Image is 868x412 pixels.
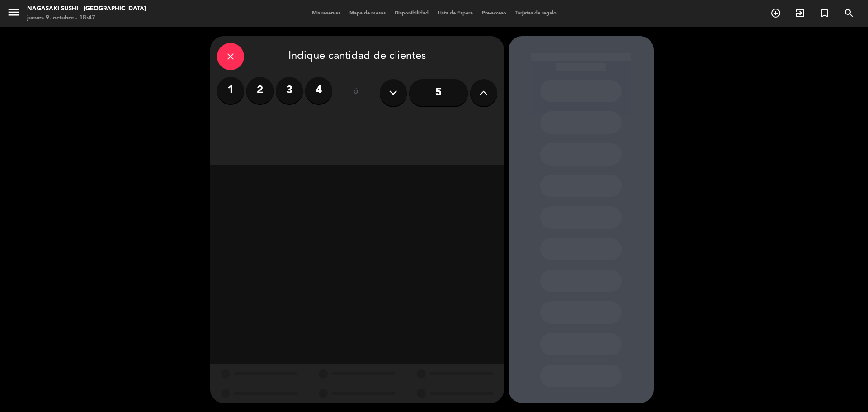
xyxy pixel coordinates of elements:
label: 1 [217,77,244,104]
div: ó [341,77,371,109]
label: 4 [305,77,332,104]
div: Indique cantidad de clientes [217,43,497,70]
span: Disponibilidad [390,11,433,16]
div: jueves 9. octubre - 18:47 [27,14,146,23]
i: close [225,51,236,62]
i: exit_to_app [795,8,806,19]
div: Nagasaki Sushi - [GEOGRAPHIC_DATA] [27,5,146,14]
span: Mapa de mesas [345,11,390,16]
span: Lista de Espera [433,11,477,16]
button: menu [7,5,20,22]
i: turned_in_not [819,8,830,19]
span: Pre-acceso [477,11,511,16]
label: 3 [276,77,303,104]
span: Tarjetas de regalo [511,11,561,16]
i: menu [7,5,20,19]
label: 2 [246,77,274,104]
i: add_circle_outline [770,8,781,19]
i: search [844,8,854,19]
span: Mis reservas [307,11,345,16]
